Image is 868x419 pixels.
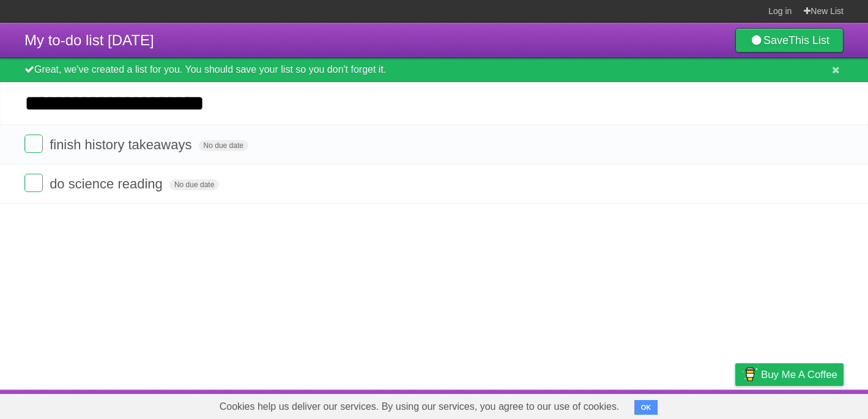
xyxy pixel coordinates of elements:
[761,364,837,385] span: Buy me a coffee
[766,393,844,416] a: Suggest a feature
[719,393,751,416] a: Privacy
[678,393,705,416] a: Terms
[24,32,154,48] span: My to-do list [DATE]
[741,364,758,385] img: Buy me a coffee
[50,176,166,191] span: do science reading
[634,400,658,415] button: OK
[24,135,43,153] label: Done
[50,137,195,152] span: finish history takeaways
[169,179,219,190] span: No due date
[207,395,632,419] span: Cookies help us deliver our services. By using our services, you agree to our use of cookies.
[24,174,43,192] label: Done
[573,393,598,416] a: About
[613,393,662,416] a: Developers
[735,363,844,386] a: Buy me a coffee
[788,34,829,46] b: This List
[735,28,844,53] a: SaveThis List
[199,140,248,151] span: No due date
